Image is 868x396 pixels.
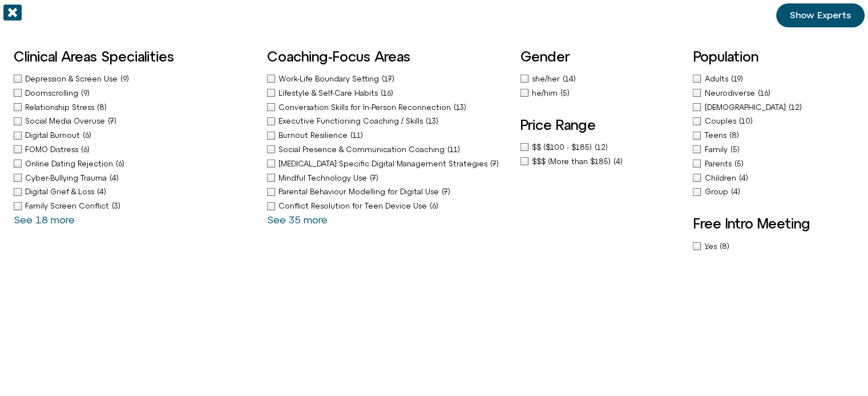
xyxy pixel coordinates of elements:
[97,103,107,112] span: (8)
[532,89,560,97] span: he/him
[278,117,426,125] span: Executive Functioning Coaching / Skills
[25,89,81,97] span: Doomscrolling
[520,156,682,168] div: $$$ (More than $185)(4)
[442,187,450,196] span: (7)
[25,145,81,154] span: FOMO Distress
[267,87,509,99] div: Lifestyle & Self-Care Habits(16)
[704,131,729,140] span: Teens
[278,202,430,210] span: Conflict Resolution for Teen Device Use
[454,103,466,112] span: (13)
[520,141,682,153] div: $$ ($100 - $185)(12)
[382,75,394,83] span: (17)
[788,103,801,112] span: (12)
[278,160,490,168] span: [MEDICAL_DATA] Specific Digital Management Strategies
[3,256,19,272] img: N5FCcHC.png
[693,240,854,252] div: Yes(8)
[693,186,854,198] div: Group(4)
[693,240,854,252] div: Free Intro Meeting
[532,75,563,83] span: she/her
[120,75,129,83] span: (9)
[110,174,119,182] span: (4)
[267,186,509,198] div: Parental Behaviour Modelling for Digital Use(7)
[267,158,509,170] div: ADHD Specific Digital Management Strategies(7)
[278,75,382,83] span: Work-Life Boundary Setting
[14,73,256,85] div: Depression & Screen Use(9)
[532,157,613,166] span: $$$ (More than $185)
[25,117,108,125] span: Social Media Overuse
[14,101,256,113] div: Relationship Stress(8)
[14,129,256,141] div: Digital Burnout(6)
[14,49,256,64] h3: Clinical Areas Specialities
[25,160,116,168] span: Online Dating Rejection
[520,87,532,99] div: he/him(5)
[14,200,256,212] div: Family Screen Conflict(3)
[97,187,106,196] span: (4)
[267,101,509,113] div: Conversation Skills for In-Person Reconnection(13)
[34,7,175,22] h2: [DOMAIN_NAME]
[520,117,682,132] h3: Price Range
[704,242,719,251] span: Yes
[730,145,739,154] span: (5)
[563,75,576,83] span: (14)
[267,172,509,184] div: Mindful Technology Use(7)
[730,75,742,83] span: (19)
[81,145,90,154] span: (6)
[199,5,219,25] svg: Close Chatbot Button
[3,3,225,27] button: Expand Header Button
[520,73,530,99] div: Gender
[33,152,204,207] p: ⚠️ You’ve hit your limit. I hear that’s frustrating — upgrade to continue using [DOMAIN_NAME]
[693,73,854,85] div: Adults(19)
[19,296,177,307] textarea: Message Input
[734,160,743,168] span: (5)
[278,145,447,154] span: Social Presence & Communication Coaching
[14,158,256,170] div: Online Dating Rejection(6)
[693,158,854,170] div: Parents(5)
[738,174,748,182] span: (4)
[738,117,752,125] span: (10)
[693,73,854,198] div: Population
[719,242,729,251] span: (8)
[267,115,509,127] div: Executive Functioning Coaching / Skills(13)
[33,226,204,267] p: I hear you — thanks for the update. Whenever you’re ready, message back and we’ll pick up where y...
[267,73,509,85] div: Work-Life Boundary Setting(17)
[83,131,91,140] span: (6)
[25,103,97,112] span: Relationship Stress
[520,73,532,85] div: she/her(14)
[693,87,854,99] div: Neurodiverse(16)
[3,61,19,77] img: N5FCcHC.png
[25,202,112,210] span: Family Screen Conflict
[108,117,116,125] span: (7)
[520,141,682,168] div: Price Range
[33,92,204,133] p: Hi—I’m [DOMAIN_NAME], your coaching companion for balance and small wins. Ready to begin?
[693,115,854,127] div: Couples(10)
[25,174,110,182] span: Cyber-Bullying Trauma
[704,160,734,168] span: Parents
[14,87,256,99] div: Doomscrolling(9)
[33,31,204,72] p: I hear you — thanks for the update. Whenever you’re ready, message back and we’ll pick up where y...
[430,202,438,210] span: (6)
[14,214,75,226] a: See 18 more
[267,144,509,156] div: Social Presence & Communication Coaching(11)
[81,89,90,97] span: (9)
[195,292,213,311] svg: Voice Input Button
[447,145,460,154] span: (11)
[14,144,256,156] div: FOMO Distress(6)
[757,89,770,97] span: (16)
[776,3,865,27] a: Show Experts
[14,186,256,198] div: Digital Grief & Loss(4)
[267,73,509,226] div: Coaching-Focus Areas Specializations
[613,157,623,166] span: (4)
[278,103,454,112] span: Conversation Skills for In-Person Reconnection
[14,172,256,184] div: Cyber-Bullying Trauma(4)
[267,49,509,64] h3: Coaching-Focus Areas
[14,73,256,226] div: Clinical Areas Specializations
[3,121,19,137] img: N5FCcHC.png
[350,131,363,140] span: (11)
[25,187,97,196] span: Digital Grief & Loss
[704,174,738,182] span: Children
[25,131,83,140] span: Digital Burnout
[595,143,608,152] span: (12)
[278,89,381,97] span: Lifestyle & Self-Care Habits
[490,160,499,168] span: (7)
[10,6,29,24] img: N5FCcHC.png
